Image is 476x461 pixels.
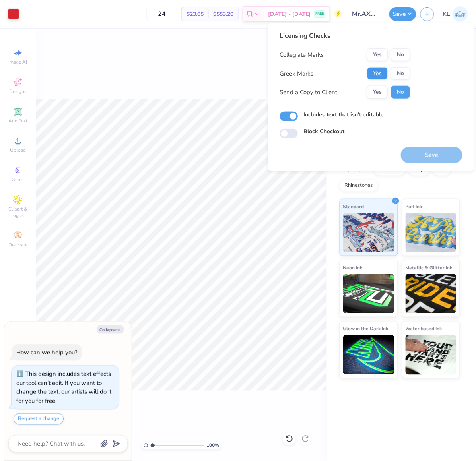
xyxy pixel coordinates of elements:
span: Decorate [8,242,27,248]
img: Puff Ink [406,213,457,252]
span: KE [443,10,451,19]
div: Send a Copy to Client [280,88,337,97]
input: Untitled Design [346,6,385,22]
label: Includes text that isn't editable [303,110,384,119]
span: Neon Ink [343,263,363,272]
span: $23.05 [187,10,204,18]
div: Licensing Checks [280,31,410,41]
span: Add Text [8,118,27,124]
span: Greek [12,176,24,183]
div: How can we help you? [16,349,78,356]
button: Yes [367,67,388,80]
span: 100 % [206,442,219,449]
a: KE [443,6,468,22]
button: Request a change [14,413,64,425]
div: This design includes text effects our tool can't edit. If you want to change the text, our artist... [16,370,111,405]
span: [DATE] - [DATE] [268,10,311,18]
img: Kent Everic Delos Santos [453,6,468,22]
button: No [391,67,410,80]
button: Save [389,7,416,21]
span: Upload [10,147,26,153]
img: Glow in the Dark Ink [343,335,394,375]
span: Glow in the Dark Ink [343,325,389,333]
img: Metallic & Glitter Ink [406,274,457,314]
span: Metallic & Glitter Ink [406,263,453,272]
span: Clipart & logos [4,206,32,219]
label: Block Checkout [303,127,344,136]
span: Image AI [9,59,27,65]
img: Water based Ink [406,335,457,375]
span: Water based Ink [406,325,442,333]
span: Standard [343,202,364,211]
img: Standard [343,213,394,252]
button: Yes [367,86,388,99]
button: Collapse [97,325,124,334]
span: FREE [316,11,324,17]
div: Collegiate Marks [280,50,324,60]
span: Puff Ink [406,202,422,211]
img: Neon Ink [343,274,394,314]
button: Yes [367,48,388,61]
input: – – [146,7,177,21]
button: No [391,86,410,99]
span: Designs [9,88,27,95]
button: No [391,48,410,61]
span: $553.20 [213,10,233,18]
div: Greek Marks [280,69,313,78]
div: Rhinestones [340,180,378,192]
